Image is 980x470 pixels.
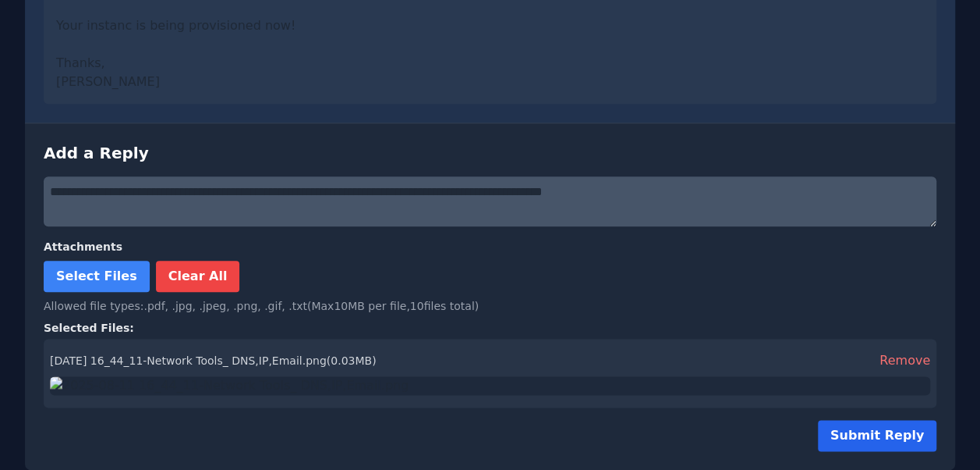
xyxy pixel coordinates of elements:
button: Submit Reply [818,420,936,451]
h3: Add a Reply [44,142,936,164]
img: 2025-08-11 16_44_11-Network Tools_ DNS,IP,Email.png [50,376,930,395]
h4: Selected Files: [44,320,936,336]
div: Allowed file types: .pdf, .jpg, .jpeg, .png, .gif, .txt (Max 10 MB per file, 10 files total) [44,298,936,314]
label: Attachments [44,239,936,255]
div: [DATE] 16_44_11-Network Tools_ DNS,IP,Email.png ( 0.03 MB) [50,353,376,369]
span: Select Files [56,269,137,283]
button: Remove [879,351,930,370]
button: Clear All [156,261,240,292]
